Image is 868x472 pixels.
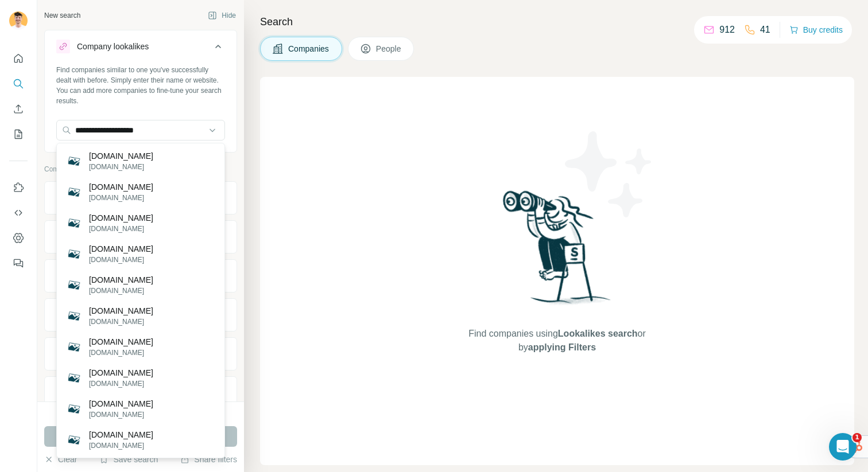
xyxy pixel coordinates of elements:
[760,23,770,37] p: 41
[89,286,153,296] p: [DOMAIN_NAME]
[45,184,237,212] button: Company
[66,370,82,386] img: alterfritzpokal.de
[89,212,153,224] p: [DOMAIN_NAME]
[852,433,862,442] span: 1
[66,401,82,417] img: laden-lokal.de
[829,433,857,461] iframe: Intercom live chat
[89,255,153,265] p: [DOMAIN_NAME]
[66,153,82,169] img: artischocke-lokal.de
[45,301,237,329] button: Annual revenue ($)
[180,454,237,465] button: Share filters
[89,162,153,172] p: [DOMAIN_NAME]
[260,14,854,30] h4: Search
[66,339,82,355] img: global-lokal.de
[44,10,80,21] div: New search
[89,224,153,234] p: [DOMAIN_NAME]
[66,432,82,448] img: neu-rastoul-petanque-wanderpokal.de
[719,23,735,37] p: 912
[89,409,153,420] p: [DOMAIN_NAME]
[66,277,82,293] img: genusslokal.de
[9,202,28,223] button: Use Surfe API
[557,123,661,226] img: Surfe Illustration - Stars
[288,43,330,54] span: Companies
[558,329,638,338] span: Lookalikes search
[89,193,153,203] p: [DOMAIN_NAME]
[89,429,153,440] p: [DOMAIN_NAME]
[89,398,153,409] p: [DOMAIN_NAME]
[498,188,617,315] img: Surfe Illustration - Woman searching with binoculars
[56,65,225,106] div: Find companies similar to one you've successfully dealt with before. Simply enter their name or w...
[9,177,28,198] button: Use Surfe on LinkedIn
[9,99,28,119] button: Enrich CSV
[66,184,82,200] img: rathen-lokal.de
[9,73,28,94] button: Search
[200,7,244,24] button: Hide
[9,11,28,30] img: Avatar
[89,305,153,317] p: [DOMAIN_NAME]
[66,308,82,324] img: fce-pokal.de
[9,48,28,69] button: Quick start
[44,454,77,465] button: Clear
[89,440,153,451] p: [DOMAIN_NAME]
[89,150,153,162] p: [DOMAIN_NAME]
[45,33,237,65] button: Company lookalikes
[89,379,153,389] p: [DOMAIN_NAME]
[44,164,237,174] p: Company information
[66,246,82,262] img: Geherpokal.de
[45,223,237,251] button: Industry
[99,454,158,465] button: Save search
[66,215,82,231] img: mein-lokal.de
[89,367,153,379] p: [DOMAIN_NAME]
[45,262,237,290] button: HQ location
[465,327,649,354] span: Find companies using or by
[9,228,28,248] button: Dashboard
[89,243,153,255] p: [DOMAIN_NAME]
[45,340,237,368] button: Employees (size)
[89,348,153,358] p: [DOMAIN_NAME]
[376,43,402,54] span: People
[77,41,149,52] div: Company lookalikes
[9,253,28,274] button: Feedback
[89,274,153,286] p: [DOMAIN_NAME]
[9,124,28,145] button: My lists
[89,181,153,193] p: [DOMAIN_NAME]
[45,379,237,407] button: Technologies
[89,317,153,327] p: [DOMAIN_NAME]
[528,342,596,352] span: applying Filters
[89,336,153,348] p: [DOMAIN_NAME]
[789,22,843,38] button: Buy credits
